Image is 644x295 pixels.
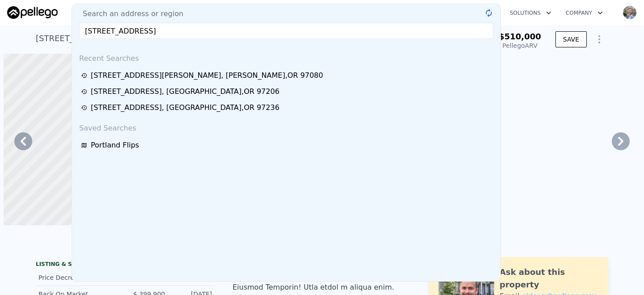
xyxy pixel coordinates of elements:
[499,41,541,50] div: Pellego ARV
[555,31,587,47] button: SAVE
[559,5,610,21] button: Company
[79,23,493,39] input: Enter an address, city, region, neighborhood or zip code
[499,32,541,41] span: $510,000
[76,46,497,67] div: Recent Searches
[91,140,139,151] span: Portland Flips
[91,102,280,113] div: [STREET_ADDRESS] , [GEOGRAPHIC_DATA] , OR 97236
[36,261,215,270] div: LISTING & SALE HISTORY
[81,140,494,151] a: Portland Flips
[81,86,494,97] a: [STREET_ADDRESS], [GEOGRAPHIC_DATA],OR 97206
[91,86,280,97] div: [STREET_ADDRESS] , [GEOGRAPHIC_DATA] , OR 97206
[76,8,183,19] span: Search an address or region
[76,116,497,137] div: Saved Searches
[81,70,494,81] a: [STREET_ADDRESS][PERSON_NAME], [PERSON_NAME],OR 97080
[623,5,637,20] img: avatar
[7,6,58,19] img: Pellego
[590,30,608,48] button: Show Options
[91,70,323,81] div: [STREET_ADDRESS][PERSON_NAME] , [PERSON_NAME] , OR 97080
[503,5,559,21] button: Solutions
[38,273,118,282] div: Price Decrease
[81,102,494,113] a: [STREET_ADDRESS], [GEOGRAPHIC_DATA],OR 97236
[500,266,599,291] div: Ask about this property
[36,32,300,45] div: [STREET_ADDRESS][PERSON_NAME] , [PERSON_NAME] , OR 97080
